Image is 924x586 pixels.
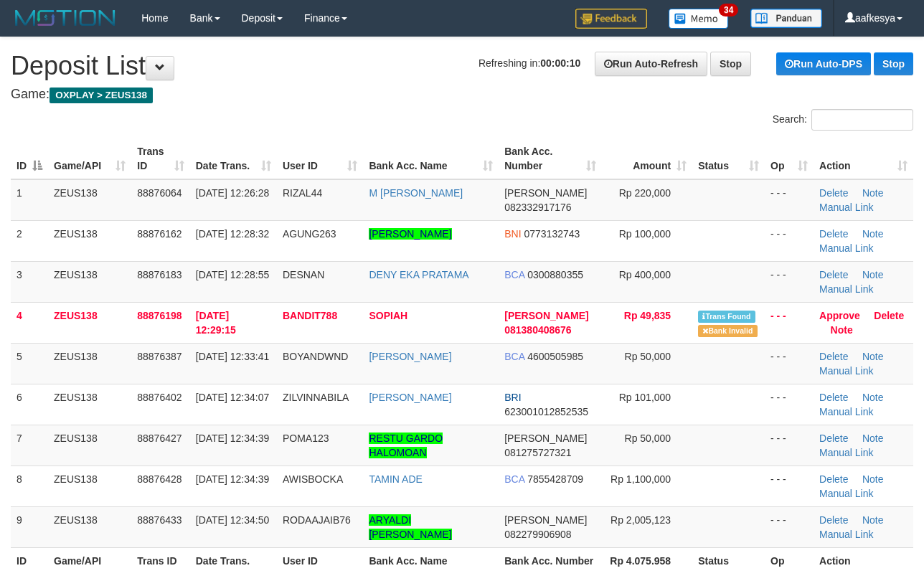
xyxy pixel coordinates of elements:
a: [PERSON_NAME] [369,228,451,240]
td: - - - [765,506,814,547]
span: Copy 0300880355 to clipboard [527,269,583,280]
a: M [PERSON_NAME] [369,187,463,199]
h4: Game: [11,88,913,102]
img: MOTION_logo.png [11,7,120,29]
span: POMA123 [283,433,329,444]
a: Delete [819,514,848,526]
td: 7 [11,425,48,466]
span: Rp 2,005,123 [610,514,671,526]
a: SOPIAH [369,310,407,321]
th: Date Trans. [190,547,277,574]
td: ZEUS138 [48,506,131,547]
span: [DATE] 12:34:07 [196,392,269,403]
a: Note [862,351,884,362]
span: Copy 0773132743 to clipboard [524,228,580,240]
h1: Deposit List [11,52,913,80]
span: [DATE] 12:28:32 [196,228,269,240]
span: BANDIT788 [283,310,337,321]
a: RESTU GARDO HALOMOAN [369,433,443,458]
span: Rp 220,000 [619,187,671,199]
a: Delete [874,310,904,321]
th: User ID [277,547,363,574]
th: Bank Acc. Name [363,547,499,574]
a: Manual Link [819,406,874,417]
span: 88876198 [137,310,181,321]
span: 88876162 [137,228,181,240]
a: Manual Link [819,447,874,458]
span: Rp 1,100,000 [610,473,671,485]
span: Refreshing in: [478,57,580,69]
span: 88876183 [137,269,181,280]
th: Status: activate to sort column ascending [692,138,765,179]
span: Rp 50,000 [625,433,671,444]
td: 2 [11,220,48,261]
th: Op [765,547,814,574]
img: panduan.png [750,9,822,28]
a: Delete [819,228,848,240]
td: - - - [765,179,814,221]
a: Manual Link [819,529,874,540]
a: Run Auto-DPS [776,52,871,75]
a: [PERSON_NAME] [369,351,451,362]
span: [DATE] 12:28:55 [196,269,269,280]
a: Delete [819,269,848,280]
td: ZEUS138 [48,466,131,506]
span: Copy 081275727321 to clipboard [504,447,571,458]
span: Copy 7855428709 to clipboard [527,473,583,485]
span: AWISBOCKA [283,473,343,485]
th: Action: activate to sort column ascending [814,138,913,179]
td: ZEUS138 [48,179,131,221]
td: - - - [765,220,814,261]
a: Manual Link [819,242,874,254]
a: Note [862,228,884,240]
td: - - - [765,343,814,384]
th: Bank Acc. Number [499,547,602,574]
span: Rp 101,000 [619,392,671,403]
span: Rp 50,000 [625,351,671,362]
th: Rp 4.075.958 [602,547,692,574]
strong: 00:00:10 [540,57,580,69]
img: Feedback.jpg [575,9,647,29]
span: [DATE] 12:29:15 [196,310,236,336]
span: Copy 082332917176 to clipboard [504,202,571,213]
label: Search: [773,109,913,131]
a: Note [862,514,884,526]
span: DESNAN [283,269,324,280]
a: Manual Link [819,488,874,499]
td: ZEUS138 [48,384,131,425]
a: Note [862,392,884,403]
span: BCA [504,269,524,280]
span: [PERSON_NAME] [504,514,587,526]
td: ZEUS138 [48,261,131,302]
a: ARYALDI [PERSON_NAME] [369,514,451,540]
span: AGUNG263 [283,228,336,240]
a: Note [831,324,853,336]
td: ZEUS138 [48,425,131,466]
a: Manual Link [819,283,874,295]
a: Delete [819,187,848,199]
a: Run Auto-Refresh [595,52,707,76]
input: Search: [811,109,913,131]
a: Delete [819,473,848,485]
a: Note [862,187,884,199]
a: Manual Link [819,202,874,213]
th: Amount: activate to sort column ascending [602,138,692,179]
span: Copy 4600505985 to clipboard [527,351,583,362]
td: 1 [11,179,48,221]
a: [PERSON_NAME] [369,392,451,403]
td: - - - [765,302,814,343]
span: Copy 081380408676 to clipboard [504,324,571,336]
a: Note [862,269,884,280]
td: 6 [11,384,48,425]
th: Date Trans.: activate to sort column ascending [190,138,277,179]
th: Op: activate to sort column ascending [765,138,814,179]
span: [PERSON_NAME] [504,433,587,444]
td: - - - [765,384,814,425]
td: ZEUS138 [48,220,131,261]
th: User ID: activate to sort column ascending [277,138,363,179]
span: 88876064 [137,187,181,199]
a: Note [862,433,884,444]
td: 9 [11,506,48,547]
span: Bank is not match [698,325,757,337]
span: 34 [719,4,738,16]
